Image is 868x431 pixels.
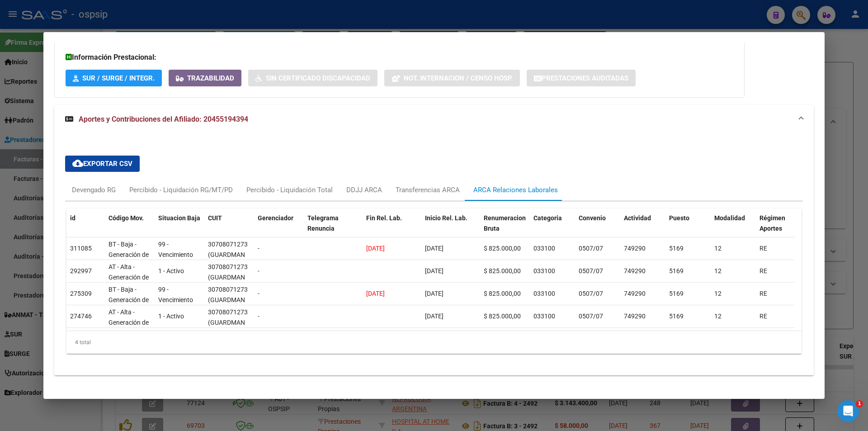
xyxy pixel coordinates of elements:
datatable-header-cell: Actividad [620,208,665,248]
datatable-header-cell: Telegrama Renuncia [304,208,363,248]
span: 5169 [669,267,684,275]
span: 1 - Activo [158,313,184,320]
span: 1 - Activo [158,267,184,275]
div: 30708071273 [208,284,248,295]
button: Sin Certificado Discapacidad [248,70,377,86]
span: Fin Rel. Lab. [366,214,402,222]
mat-icon: cloud_download [72,158,83,169]
span: BT - Baja - Generación de Clave [108,286,149,314]
datatable-header-cell: Categoria [530,208,575,248]
span: Código Mov. [108,214,144,222]
span: RE [759,313,767,320]
div: Devengado RG [72,185,116,195]
span: Mensajes [119,305,152,311]
span: RE [759,267,767,275]
div: Profile image for Soporte [10,32,28,50]
span: 12 [714,290,722,297]
span: SUR / SURGE / INTEGR. [82,74,155,82]
span: $ 825.000,00 [484,267,521,275]
span: 033100 [533,267,555,275]
button: Envíanos un mensaje [38,255,143,273]
datatable-header-cell: Modalidad [711,208,756,248]
span: [DATE] [425,245,443,252]
span: $ 825.000,00 [484,245,521,252]
span: 12 [714,313,722,320]
div: Profile image for Soporte [10,199,28,217]
span: Not. Internacion / Censo Hosp. [404,74,513,82]
span: 275309 [70,290,92,297]
span: - [258,313,259,320]
datatable-header-cell: Renumeracion Bruta [480,208,530,248]
datatable-header-cell: Inicio Rel. Lab. [421,208,480,248]
span: Inicio Rel. Lab. [425,214,467,222]
span: 5169 [669,245,684,252]
span: Categoria [533,214,562,222]
span: [PERSON_NAME] a la espera de sus comentarios [32,32,204,39]
span: (GUARDMAN SA) [208,274,245,291]
h1: Mensajes [68,4,115,19]
span: Situacion Baja [158,214,200,222]
div: Percibido - Liquidación Total [246,185,333,195]
span: 12 [714,245,722,252]
span: Inicio [37,305,53,311]
span: $ 825.000,00 [484,290,521,297]
span: 0507/07 [579,290,603,297]
span: Exportar CSV [72,160,132,168]
div: Soporte [32,175,57,184]
div: Soporte [32,141,57,151]
span: - [258,267,259,275]
div: ARCA Relaciones Laborales [473,185,558,195]
span: 749290 [624,313,646,320]
span: Aportes y Contribuciones del Afiliado: 20455194394 [79,115,248,123]
div: • Hace 5sem [59,141,98,151]
span: Convenio [579,214,606,222]
span: 0507/07 [579,245,603,252]
datatable-header-cell: Fin Rel. Lab. [363,208,421,248]
div: 4 total [66,331,802,354]
div: Profile image for Soporte [10,99,28,117]
span: 1 [856,400,863,407]
span: 0507/07 [579,267,603,275]
div: Cerrar [159,4,175,20]
button: SUR / SURGE / INTEGR. [66,70,162,86]
span: id [70,214,75,222]
span: (GUARDMAN SA) [208,319,245,336]
span: RE [759,245,767,252]
div: • Hace 3sem [59,108,98,117]
span: 311085 [70,245,92,252]
span: [DATE] [366,245,385,252]
div: 30708071273 [208,307,248,317]
span: Actividad [624,214,651,222]
span: [DATE] [425,267,443,275]
div: • Hace 16sem [59,208,102,218]
button: Not. Internacion / Censo Hosp. [384,70,520,86]
div: • Hace 2sem [59,74,98,84]
button: Prestaciones Auditadas [527,70,636,86]
div: 30708071273 [208,262,248,272]
div: 30708071273 [208,239,248,250]
datatable-header-cell: id [66,208,105,248]
div: Profile image for Soporte [10,166,28,184]
span: Sin Certificado Discapacidad [266,74,370,82]
span: 274746 [70,313,92,320]
button: Trazabilidad [169,70,241,86]
div: DDJJ ARCA [346,185,382,195]
div: Soporte [32,74,57,84]
span: - [258,290,259,297]
mat-expansion-panel-header: Aportes y Contribuciones del Afiliado: 20455194394 [54,105,814,134]
datatable-header-cell: Situacion Baja [155,208,204,248]
span: Puesto [669,214,689,222]
span: 5169 [669,313,684,320]
div: Profile image for Soporte [10,232,28,251]
span: 033100 [533,245,555,252]
div: Soporte [32,208,57,218]
div: Soporte [32,242,57,251]
h3: Información Prestacional: [66,52,733,63]
span: [DATE] [366,290,385,297]
div: Profile image for Soporte [10,132,28,150]
span: - [258,245,259,252]
button: Exportar CSV [65,156,140,172]
datatable-header-cell: Gerenciador [254,208,304,248]
div: • Hace 20sem [59,242,102,251]
div: Percibido - Liquidación RG/MT/PD [129,185,233,195]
